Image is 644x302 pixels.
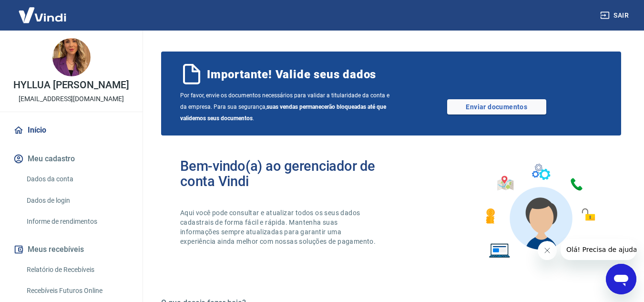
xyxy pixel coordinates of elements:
iframe: Fechar mensagem [538,241,557,260]
a: Relatório de Recebíveis [23,260,131,280]
img: Vindi [11,0,73,30]
p: Aqui você pode consultar e atualizar todos os seus dados cadastrais de forma fácil e rápida. Mant... [180,208,378,246]
a: Informe de rendimentos [23,212,131,231]
a: Enviar documentos [447,99,546,115]
span: Por favor, envie os documentos necessários para validar a titularidade da conta e da empresa. Par... [180,90,391,124]
button: Meus recebíveis [11,239,131,260]
img: Imagem de um avatar masculino com diversos icones exemplificando as funcionalidades do gerenciado... [477,158,602,264]
p: [EMAIL_ADDRESS][DOMAIN_NAME] [19,94,124,104]
span: Olá! Precisa de ajuda? [6,7,80,14]
a: Recebíveis Futuros Online [23,281,131,301]
p: HYLLUA [PERSON_NAME] [13,80,129,90]
iframe: Mensagem da empresa [561,239,636,260]
button: Sair [598,7,633,24]
iframe: Botão para abrir a janela de mensagens [606,264,636,294]
button: Meu cadastro [11,148,131,169]
a: Dados da conta [23,169,131,189]
h2: Bem-vindo(a) ao gerenciador de conta Vindi [180,158,391,189]
a: Dados de login [23,191,131,210]
a: Início [11,120,131,141]
b: suas vendas permanecerão bloqueadas até que validemos seus documentos [180,104,386,122]
img: c096c0c5-cff7-4086-9310-f97952f1b990.jpeg [52,38,91,76]
span: Importante! Valide seus dados [207,67,376,82]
